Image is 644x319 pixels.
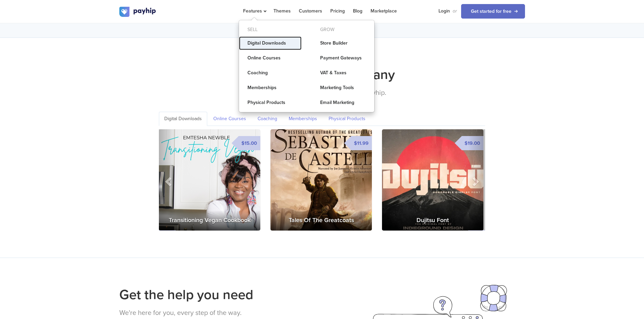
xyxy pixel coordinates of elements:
a: Physical Products [323,112,371,126]
p: Check out these amazing sellers on Payhip. [119,88,525,98]
p: We're here for you, every step of the way. [119,308,317,318]
a: Transitioning Vegan Cookbook Transitioning Vegan Cookbook $15.00 [159,129,260,231]
a: Get started for free [461,4,525,19]
a: Memberships [239,81,302,95]
h2: You're in great company [119,65,525,84]
a: Store Builder [312,36,374,50]
span: $11.99 [351,136,372,150]
a: Dujitsu Font Dujitsu Font $19.00 [382,129,483,231]
img: Dujitsu Font [382,129,483,231]
a: Coaching [252,112,283,126]
a: Email Marketing [312,96,374,109]
a: Online Courses [239,51,302,65]
img: Tales Of The Greatcoats [270,129,372,231]
a: Payment Gateways [312,51,374,65]
a: Marketing Tools [312,81,374,95]
span: $19.00 [462,136,483,150]
img: Transitioning Vegan Cookbook [159,129,260,231]
a: Tales Of The Greatcoats Tales Of The Greatcoats $11.99 [270,129,372,231]
span: $15.00 [239,136,260,150]
h3: Transitioning Vegan Cookbook [159,210,260,231]
a: Digital Downloads [159,112,207,126]
h3: Tales Of The Greatcoats [270,210,372,231]
h3: Dujitsu Font [382,210,483,231]
a: Digital Downloads [239,36,302,50]
img: logo.svg [119,7,157,17]
a: VAT & Taxes [312,66,374,80]
a: Physical Products [239,96,302,109]
div: Sell [239,24,302,35]
a: Online Courses [208,112,252,126]
span: Features [243,8,265,14]
a: Coaching [239,66,302,80]
h2: Get the help you need [119,285,317,304]
div: Grow [312,24,374,35]
a: Memberships [283,112,323,126]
